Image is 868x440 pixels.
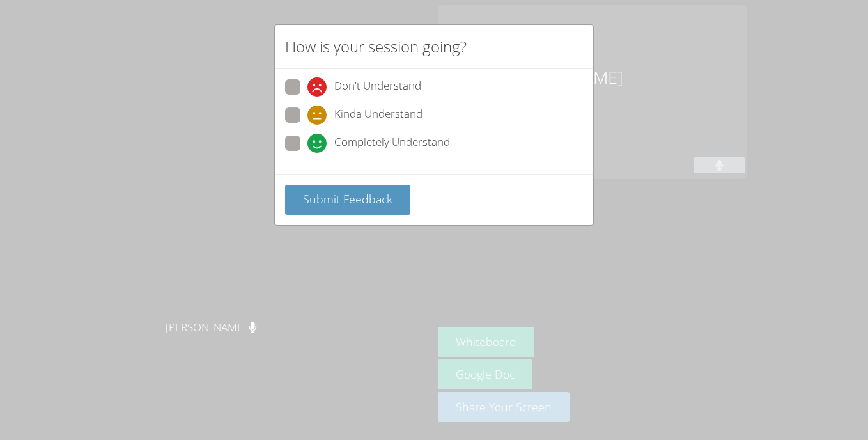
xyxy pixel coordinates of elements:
[334,134,450,153] span: Completely Understand
[334,106,422,125] span: Kinda Understand
[303,191,392,207] span: Submit Feedback
[285,35,467,58] h2: How is your session going?
[334,77,421,97] span: Don't Understand
[285,185,410,215] button: Submit Feedback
